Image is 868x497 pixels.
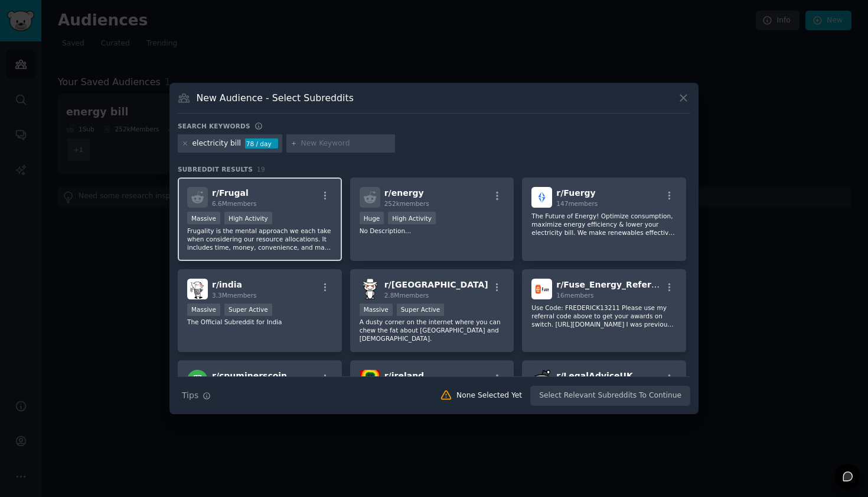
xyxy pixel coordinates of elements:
[360,212,384,224] div: Huge
[388,212,436,224] div: High Activity
[556,280,664,289] span: r/ Fuse_Energy_Referral
[384,371,424,380] span: r/ ireland
[384,188,424,198] span: r/ energy
[360,279,380,299] img: australia
[212,371,287,380] span: r/ cpuminerscoin
[212,188,249,198] span: r/ Frugal
[187,370,208,390] img: cpuminerscoin
[224,304,272,316] div: Super Active
[178,165,253,173] span: Subreddit Results
[178,122,250,130] h3: Search keywords
[531,370,552,390] img: LegalAdviceUK
[245,138,278,149] div: 78 / day
[556,371,633,380] span: r/ LegalAdviceUK
[397,304,445,316] div: Super Active
[187,304,220,316] div: Massive
[212,280,242,289] span: r/ india
[212,292,257,299] span: 3.3M members
[531,279,552,299] img: Fuse_Energy_Referral
[257,166,265,173] span: 19
[301,138,391,149] input: New Keyword
[384,280,488,289] span: r/ [GEOGRAPHIC_DATA]
[531,304,677,328] p: Use Code: FREDERICK13211 Please use my referral code above to get your awards on switch. [URL][DO...
[187,318,332,326] p: The Official Subreddit for India
[556,292,593,299] span: 16 members
[182,389,198,402] span: Tips
[556,200,598,207] span: 147 members
[212,200,257,207] span: 6.6M members
[192,138,242,149] div: electricity bill
[187,212,220,224] div: Massive
[178,385,215,406] button: Tips
[456,390,522,401] div: None Selected Yet
[360,227,505,235] p: No Description...
[197,92,354,104] h3: New Audience - Select Subreddits
[556,188,595,198] span: r/ Fuergy
[187,227,332,251] p: Frugality is the mental approach we each take when considering our resource allocations. It inclu...
[384,292,429,299] span: 2.8M members
[187,279,208,299] img: india
[384,200,429,207] span: 252k members
[531,187,552,208] img: Fuergy
[360,304,393,316] div: Massive
[360,318,505,343] p: A dusty corner on the internet where you can chew the fat about [GEOGRAPHIC_DATA] and [DEMOGRAPHI...
[531,212,677,237] p: The Future of Energy! Optimize consumption, maximize energy efficiency & lower your electricity b...
[360,370,380,390] img: ireland
[224,212,272,224] div: High Activity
